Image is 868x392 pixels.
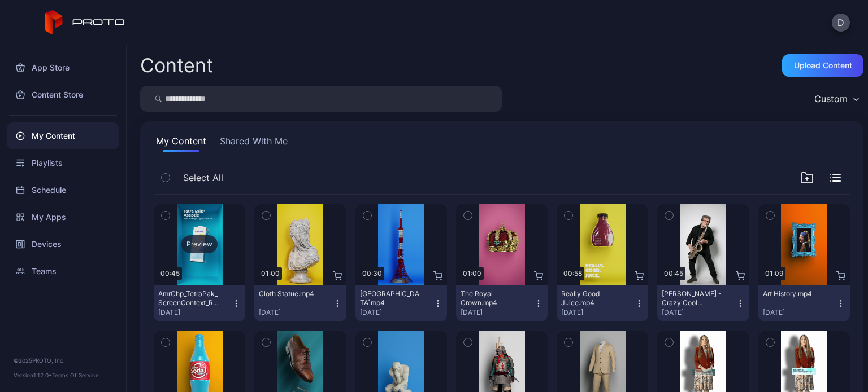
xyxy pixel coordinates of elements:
[7,122,119,149] a: My Content
[181,235,218,253] div: Preview
[360,289,422,307] div: Tokyo Tower.mp4
[259,308,332,317] div: [DATE]
[809,86,863,112] button: Custom
[794,61,852,70] div: Upload Content
[154,285,245,321] button: AmrChp_TetraPak_ScreenContext_Reveal_4K_v008.mp4[DATE]
[7,54,119,81] a: App Store
[561,289,623,307] div: Really Good Juice.mp4
[461,308,534,317] div: [DATE]
[832,14,850,32] button: D
[158,308,232,317] div: [DATE]
[7,149,119,177] a: Playlists
[355,285,447,321] button: [GEOGRAPHIC_DATA]mp4[DATE]
[561,308,635,317] div: [DATE]
[758,285,850,321] button: Art History.mp4[DATE]
[662,308,735,317] div: [DATE]
[154,134,209,152] button: My Content
[259,289,321,298] div: Cloth Statue.mp4
[7,258,119,285] a: Teams
[360,308,433,317] div: [DATE]
[158,289,220,307] div: AmrChp_TetraPak_ScreenContext_Reveal_4K_v008.mp4
[763,308,836,317] div: [DATE]
[52,372,99,378] a: Terms Of Service
[662,289,724,307] div: Scott Page - Crazy Cool Technology.mp4
[7,177,119,204] a: Schedule
[14,356,112,365] div: © 2025 PROTO, Inc.
[763,289,825,298] div: Art History.mp4
[140,56,213,75] div: Content
[7,231,119,258] a: Devices
[14,372,52,378] span: Version 1.12.0 •
[7,204,119,231] a: My Apps
[254,285,346,321] button: Cloth Statue.mp4[DATE]
[7,81,119,108] a: Content Store
[461,289,523,307] div: The Royal Crown.mp4
[657,285,749,321] button: [PERSON_NAME] - Crazy Cool Technology.mp4[DATE]
[218,134,290,152] button: Shared With Me
[782,54,863,77] button: Upload Content
[814,93,848,104] div: Custom
[183,171,223,184] span: Select All
[456,285,548,321] button: The Royal Crown.mp4[DATE]
[557,285,648,321] button: Really Good Juice.mp4[DATE]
